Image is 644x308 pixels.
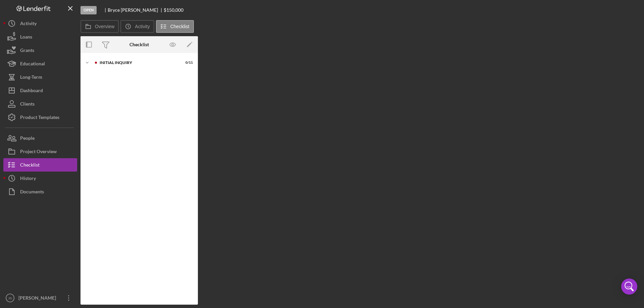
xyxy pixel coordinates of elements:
[3,17,77,30] button: Activity
[20,172,36,187] div: History
[20,145,57,160] div: Project Overview
[20,158,40,173] div: Checklist
[120,20,154,33] button: Activity
[95,24,114,29] label: Overview
[3,97,77,111] button: Clients
[135,24,150,29] label: Activity
[156,20,194,33] button: Checklist
[3,291,77,305] button: JS[PERSON_NAME]
[181,61,193,65] div: 0 / 11
[20,30,32,45] div: Loans
[621,279,637,295] div: Open Intercom Messenger
[3,70,77,84] button: Long-Term
[20,84,43,99] div: Dashboard
[3,185,77,198] button: Documents
[108,7,164,13] div: Bryce [PERSON_NAME]
[3,131,77,145] button: People
[8,296,12,300] text: JS
[20,17,37,32] div: Activity
[80,6,97,14] div: Open
[3,172,77,185] button: History
[20,111,59,126] div: Product Templates
[3,84,77,97] button: Dashboard
[80,20,119,33] button: Overview
[20,44,34,59] div: Grants
[129,42,149,47] div: Checklist
[20,97,35,112] div: Clients
[20,131,35,146] div: People
[3,111,77,124] button: Product Templates
[3,158,77,172] button: Checklist
[3,57,77,70] button: Educational
[20,70,42,85] div: Long-Term
[170,24,190,29] label: Checklist
[3,44,77,57] button: Grants
[17,291,60,306] div: [PERSON_NAME]
[3,145,77,158] button: Project Overview
[20,185,44,200] div: Documents
[20,57,45,72] div: Educational
[3,30,77,44] button: Loans
[164,7,183,13] span: $150,000
[100,61,176,65] div: Initial Inquiry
